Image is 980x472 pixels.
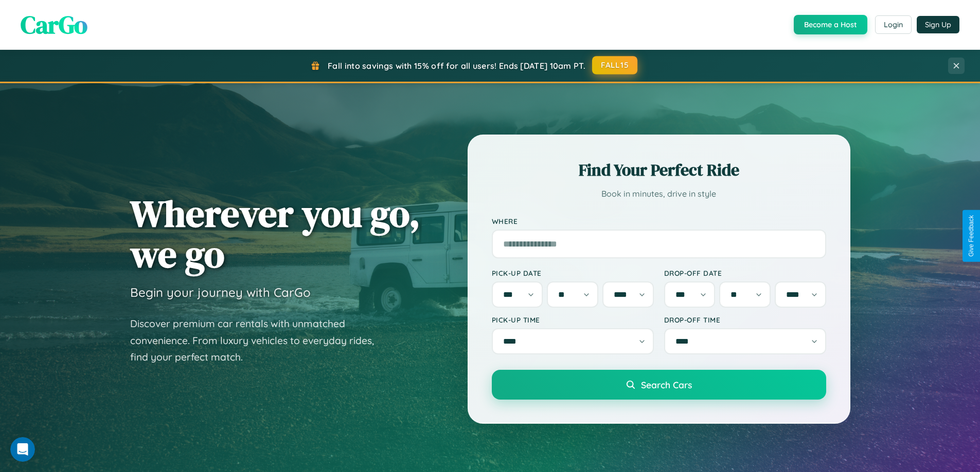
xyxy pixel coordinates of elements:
label: Drop-off Time [664,315,826,324]
button: Sign Up [917,16,959,33]
button: Search Cars [492,370,826,400]
button: Become a Host [794,15,867,34]
label: Drop-off Date [664,269,826,277]
button: FALL15 [592,56,637,74]
div: Give Feedback [968,215,975,257]
span: Fall into savings with 15% off for all users! Ends [DATE] 10am PT. [328,61,585,71]
p: Book in minutes, drive in style [492,186,826,201]
span: CarGo [21,8,87,42]
label: Pick-up Date [492,269,654,277]
span: Search Cars [641,379,692,390]
h3: Begin your journey with CarGo [130,285,311,300]
p: Discover premium car rentals with unmatched convenience. From luxury vehicles to everyday rides, ... [130,315,387,366]
label: Pick-up Time [492,315,654,324]
h2: Find Your Perfect Ride [492,159,826,181]
h1: Wherever you go, we go [130,193,420,274]
iframe: Intercom live chat [10,437,35,462]
button: Login [875,15,912,34]
label: Where [492,217,826,225]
